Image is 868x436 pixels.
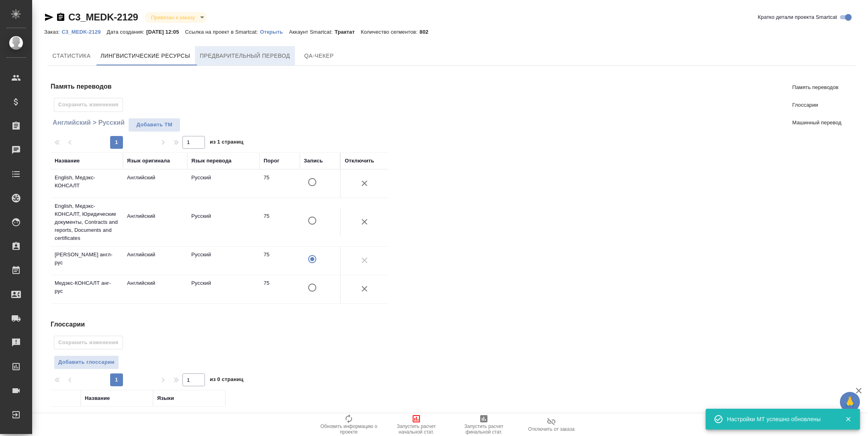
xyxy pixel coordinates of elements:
a: Глоссарии [786,96,848,114]
button: Обновить информацию о проекте [315,414,383,436]
p: Русский [191,212,256,220]
a: C3_MEDK-2129 [61,28,106,35]
div: Отключить [345,157,374,165]
td: Английский [123,275,187,303]
div: Запись [304,157,323,165]
span: Запустить расчет финальной стат. [455,424,513,435]
a: Память переводов [786,79,848,96]
div: Язык перевода [191,157,231,165]
button: Скопировать ссылку для ЯМессенджера [44,12,54,22]
div: Название [85,394,110,402]
span: Предварительный перевод [200,51,290,61]
button: Закрыть [840,416,856,423]
span: Лингвистические ресурсы [100,51,190,61]
a: Открыть [260,28,289,35]
span: Обновить информацию о проекте [320,424,378,435]
a: C3_MEDK-2129 [68,12,138,22]
span: Глоссарии [792,101,841,109]
button: Добавить TM [128,118,180,132]
button: Добавить глоссарии [54,355,119,369]
td: English, Медэкс-КОНСАЛТ, Юридические документы, Contracts and reports, Documents and certificates [51,198,123,246]
td: 75 [260,170,300,198]
span: из 0 страниц [210,375,244,386]
span: Добавить TM [133,120,176,130]
p: C3_MEDK-2129 [61,29,106,35]
td: 75 [260,208,300,236]
p: Аккаунт Smartcat: [289,29,334,35]
div: Язык оригинала [127,157,170,165]
p: Русский [191,279,256,287]
td: Медэкс-КОНСАЛТ анг-рус [51,275,123,303]
h4: Глоссарии [51,320,395,329]
p: Количество сегментов: [361,29,420,35]
button: Привязан к заказу [149,14,197,21]
span: Отключить от заказа [528,426,575,432]
button: Скопировать ссылку [56,12,66,22]
td: Английский [123,208,187,236]
div: Настройки МТ успешно обновлены [727,415,833,423]
span: Запустить расчет начальной стат. [387,424,445,435]
div: Привязан к заказу [145,12,207,23]
span: Добавить глоссарии [58,358,115,367]
a: Машинный перевод [786,114,848,132]
button: 🙏 [840,392,860,412]
td: 75 [260,275,300,303]
td: [PERSON_NAME] англ-рус [51,247,123,275]
p: Русский [191,251,256,259]
span: Кратко детали проекта Smartcat [758,13,837,21]
p: 802 [420,29,434,35]
td: English, Медэкс-КОНСАЛТ [51,170,123,198]
td: 75 [260,247,300,275]
span: QA-чекер [300,51,338,61]
h4: Память переводов [51,82,395,91]
p: Трактат [335,29,361,35]
button: Запустить расчет финальной стат. [450,414,518,436]
span: Машинный перевод [792,119,841,127]
span: Память переводов [792,83,841,91]
p: Дата создания: [107,29,146,35]
span: из 1 страниц [210,137,244,149]
div: Языки [157,394,174,402]
p: Открыть [260,29,289,35]
div: Порог [264,157,279,165]
span: 🙏 [843,393,857,410]
button: Запустить расчет начальной стат. [383,414,450,436]
td: Английский [123,247,187,275]
button: Отключить от заказа [518,414,585,436]
td: Английский [123,170,187,198]
p: Ссылка на проект в Smartcat: [185,29,260,35]
p: Заказ: [44,29,61,35]
div: Название [55,157,80,165]
p: Русский [191,174,256,182]
p: [DATE] 12:05 [146,29,185,35]
span: Cтатистика [52,51,91,61]
span: Английский > Русский [51,118,125,128]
